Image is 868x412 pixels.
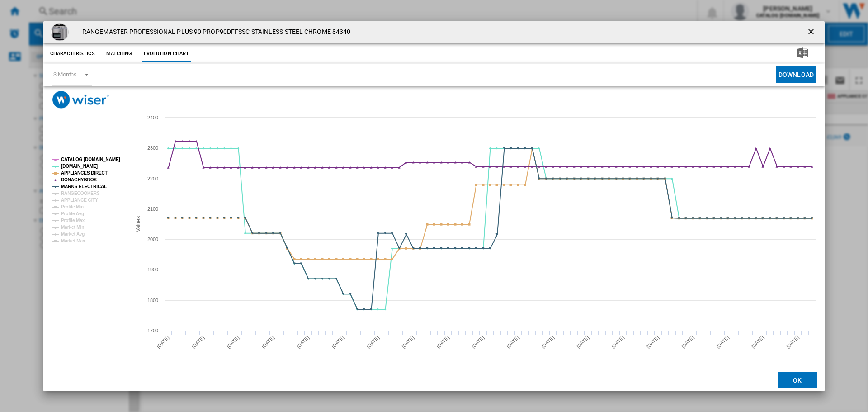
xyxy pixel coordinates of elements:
[61,238,85,243] tspan: Market Max
[803,23,821,41] button: getI18NText('BUTTONS.CLOSE_DIALOG')
[797,47,808,58] img: excel-24x24.png
[147,206,158,212] tspan: 2100
[505,335,520,350] tspan: [DATE]
[147,298,158,303] tspan: 1800
[435,335,450,350] tspan: [DATE]
[61,232,85,237] tspan: Market Avg
[330,335,345,350] tspan: [DATE]
[61,204,84,209] tspan: Profile Min
[61,218,85,223] tspan: Profile Max
[51,23,69,41] img: Rangemaster-prop90dffss-c.jpg
[680,335,695,350] tspan: [DATE]
[783,46,822,62] button: Download in Excel
[48,46,97,62] button: Characteristics
[147,145,158,151] tspan: 2300
[715,335,730,350] tspan: [DATE]
[807,27,817,38] ng-md-icon: getI18NText('BUTTONS.CLOSE_DIALOG')
[135,216,142,232] tspan: Values
[78,28,350,37] h4: RANGEMASTER PROFESSIONAL PLUS 90 PROP90DFFSSC STAINLESS STEEL CHROME 84340
[147,176,158,181] tspan: 2200
[147,267,158,272] tspan: 1900
[43,21,825,392] md-dialog: Product popup
[61,170,108,175] tspan: APPLIANCES DIRECT
[260,335,275,350] tspan: [DATE]
[147,115,158,120] tspan: 2400
[365,335,380,350] tspan: [DATE]
[61,191,100,196] tspan: RANGECOOKERS
[540,335,555,350] tspan: [DATE]
[226,335,241,350] tspan: [DATE]
[191,335,206,350] tspan: [DATE]
[610,335,625,350] tspan: [DATE]
[576,335,590,350] tspan: [DATE]
[776,66,816,83] button: Download
[156,335,170,350] tspan: [DATE]
[61,177,97,182] tspan: DONAGHYBROS
[142,46,192,62] button: Evolution chart
[401,335,415,350] tspan: [DATE]
[470,335,485,350] tspan: [DATE]
[61,225,84,230] tspan: Market Min
[61,164,98,169] tspan: [DOMAIN_NAME]
[750,335,765,350] tspan: [DATE]
[147,328,158,333] tspan: 1700
[785,335,800,350] tspan: [DATE]
[61,211,84,216] tspan: Profile Avg
[296,335,311,350] tspan: [DATE]
[52,91,109,109] img: logo_wiser_300x94.png
[61,157,120,162] tspan: CATALOG [DOMAIN_NAME]
[778,372,817,388] button: OK
[61,184,107,189] tspan: MARKS ELECTRICAL
[645,335,660,350] tspan: [DATE]
[99,46,139,62] button: Matching
[61,198,98,203] tspan: APPLIANCE CITY
[147,237,158,242] tspan: 2000
[53,71,77,78] div: 3 Months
